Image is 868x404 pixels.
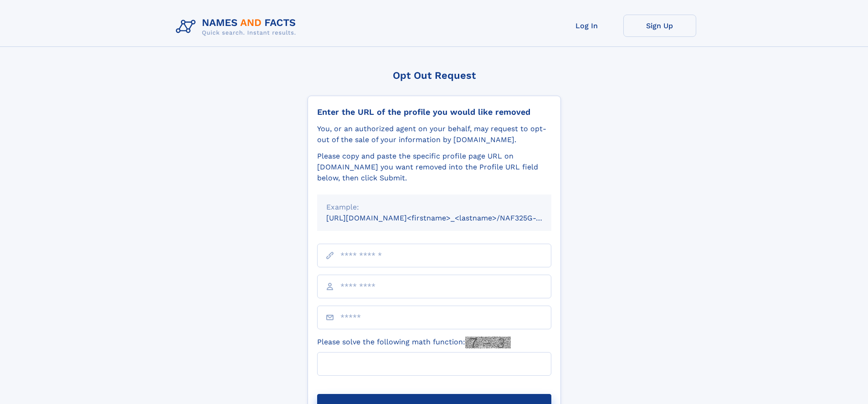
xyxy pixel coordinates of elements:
[317,123,551,145] div: You, or an authorized agent on your behalf, may request to opt-out of the sale of your informatio...
[317,107,551,117] div: Enter the URL of the profile you would like removed
[317,337,511,348] label: Please solve the following math function:
[172,15,303,39] img: Logo Names and Facts
[326,202,542,213] div: Example:
[308,70,561,81] div: Opt Out Request
[317,151,551,184] div: Please copy and paste the specific profile page URL on [DOMAIN_NAME] you want removed into the Pr...
[326,214,569,222] small: [URL][DOMAIN_NAME]<firstname>_<lastname>/NAF325G-xxxxxxxx
[550,15,623,37] a: Log In
[623,15,696,37] a: Sign Up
